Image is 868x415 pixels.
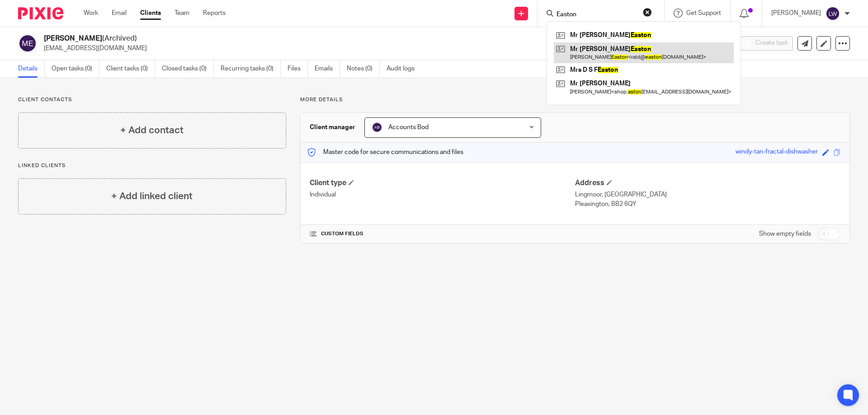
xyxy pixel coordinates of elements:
span: (Archived) [102,35,137,42]
p: More details [300,96,850,103]
h4: Address [575,178,840,188]
p: Individual [310,190,575,199]
a: Email [112,9,127,18]
p: Pleasington, BB2 6QY [575,200,840,209]
h4: + Add contact [120,123,184,137]
a: Work [84,9,98,18]
a: Closed tasks (0) [162,60,214,78]
a: Recurring tasks (0) [221,60,281,78]
button: Create task [741,36,793,51]
img: svg%3E [372,122,382,133]
button: Clear [643,8,652,17]
a: Details [18,60,45,78]
div: windy-tan-fractal-dishwasher [736,147,818,158]
a: Notes (0) [347,60,380,78]
img: svg%3E [18,34,37,53]
a: Clients [140,9,161,18]
h2: [PERSON_NAME] [44,34,590,43]
a: Team [175,9,189,18]
p: [EMAIL_ADDRESS][DOMAIN_NAME] [44,44,727,53]
label: Show empty fields [759,229,811,238]
a: Emails [315,60,340,78]
span: Get Support [686,10,721,16]
a: Open tasks (0) [52,60,99,78]
h4: CUSTOM FIELDS [310,230,575,238]
h4: Client type [310,178,575,188]
p: Lingmoor, [GEOGRAPHIC_DATA] [575,190,840,199]
img: svg%3E [826,6,840,21]
a: Files [288,60,308,78]
span: Accounts Bod [388,124,429,131]
p: Linked clients [18,162,286,169]
h4: + Add linked client [111,189,193,203]
p: Master code for secure communications and files [307,148,463,157]
img: Pixie [18,7,63,19]
p: Client contacts [18,96,286,103]
p: [PERSON_NAME] [771,9,821,18]
h3: Client manager [310,123,355,132]
input: Search [556,11,637,19]
a: Audit logs [387,60,421,78]
a: Reports [203,9,226,18]
a: Client tasks (0) [106,60,155,78]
